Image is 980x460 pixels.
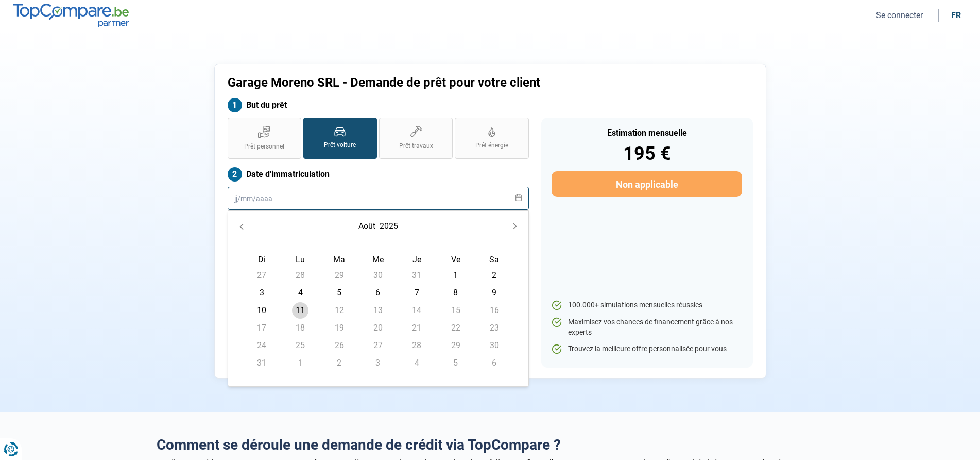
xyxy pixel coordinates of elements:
[228,210,529,387] div: Choose Date
[253,355,270,371] span: 31
[292,355,308,371] span: 1
[552,129,742,137] div: Estimation mensuelle
[292,267,308,284] span: 28
[234,219,249,234] button: Previous Month
[398,319,436,337] td: 21
[243,284,281,302] td: 3
[399,142,433,151] span: Prêt travaux
[475,319,513,337] td: 23
[331,267,348,284] span: 29
[358,302,397,319] td: 13
[228,167,529,182] label: Date d'immatriculation
[370,320,386,336] span: 20
[358,354,397,372] td: 3
[552,344,742,354] li: Trouvez la meilleure offre personnalisée pour vous
[372,255,384,265] span: Me
[292,320,308,336] span: 18
[253,302,270,319] span: 10
[436,354,475,372] td: 5
[475,267,513,284] td: 2
[486,320,503,336] span: 23
[408,337,425,354] span: 28
[486,355,503,371] span: 6
[475,141,508,150] span: Prêt énergie
[398,302,436,319] td: 14
[951,10,961,20] div: fr
[13,4,129,27] img: TopCompare.be
[243,302,281,319] td: 10
[475,337,513,354] td: 30
[448,337,464,354] span: 29
[331,320,348,336] span: 19
[552,300,742,310] li: 100.000+ simulations mensuelles réussies
[552,317,742,337] li: Maximisez vos chances de financement grâce à nos experts
[370,355,386,371] span: 3
[244,142,284,151] span: Prêt personnel
[320,337,358,354] td: 26
[408,285,425,301] span: 7
[292,285,308,301] span: 4
[408,267,425,284] span: 31
[412,255,421,265] span: Je
[398,284,436,302] td: 7
[228,98,529,112] label: But du prêt
[552,144,742,163] div: 195 €
[228,75,618,90] h1: Garage Moreno SRL - Demande de prêt pour votre client
[331,285,348,301] span: 5
[253,285,270,301] span: 3
[358,319,397,337] td: 20
[486,267,503,284] span: 2
[436,319,475,337] td: 22
[370,302,386,319] span: 13
[436,337,475,354] td: 29
[324,141,356,150] span: Prêt voiture
[281,267,320,284] td: 28
[292,302,308,319] span: 11
[253,267,270,284] span: 27
[370,285,386,301] span: 6
[358,267,397,284] td: 30
[320,319,358,337] td: 19
[296,255,305,265] span: Lu
[281,319,320,337] td: 18
[243,337,281,354] td: 24
[398,267,436,284] td: 31
[157,436,824,454] h2: Comment se déroule une demande de crédit via TopCompare ?
[356,217,377,236] button: Choose Month
[873,10,926,21] button: Se connecter
[448,302,464,319] span: 15
[448,320,464,336] span: 22
[486,285,503,301] span: 9
[552,171,742,197] button: Non applicable
[370,267,386,284] span: 30
[281,284,320,302] td: 4
[398,354,436,372] td: 4
[475,302,513,319] td: 16
[320,267,358,284] td: 29
[320,354,358,372] td: 2
[253,320,270,336] span: 17
[451,255,460,265] span: Ve
[331,355,348,371] span: 2
[281,354,320,372] td: 1
[358,284,397,302] td: 6
[331,337,348,354] span: 26
[475,354,513,372] td: 6
[508,219,522,234] button: Next Month
[408,355,425,371] span: 4
[243,319,281,337] td: 17
[436,267,475,284] td: 1
[320,284,358,302] td: 5
[333,255,345,265] span: Ma
[408,302,425,319] span: 14
[408,320,425,336] span: 21
[243,354,281,372] td: 31
[320,302,358,319] td: 12
[243,267,281,284] td: 27
[377,217,400,236] button: Choose Year
[475,284,513,302] td: 9
[489,255,499,265] span: Sa
[486,302,503,319] span: 16
[228,187,529,210] input: jj/mm/aaaa
[358,337,397,354] td: 27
